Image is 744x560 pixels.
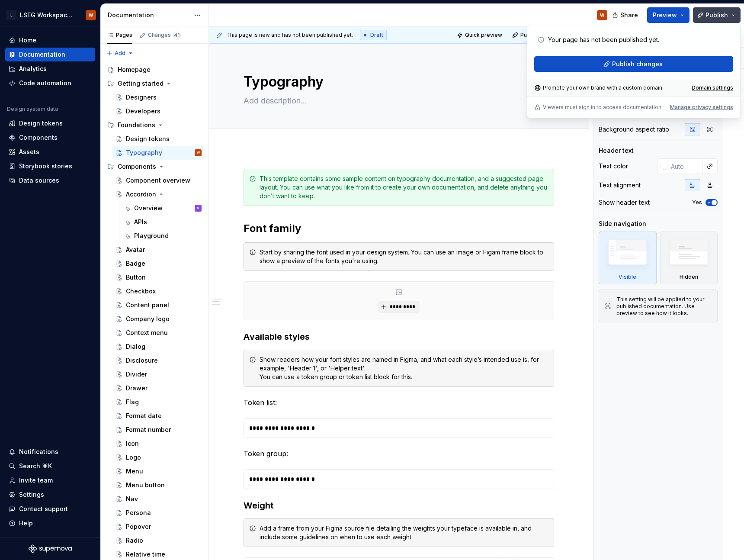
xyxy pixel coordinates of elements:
[112,451,205,464] a: Logo
[260,174,548,200] div: This template contains some sample content on typography documentation, and a suggested page layo...
[465,32,502,39] span: Quick preview
[112,367,205,381] a: Divider
[600,12,604,19] div: W
[112,395,205,409] a: Flag
[5,459,95,473] button: Search ⌘K
[112,340,205,354] a: Dialog
[120,201,205,215] a: OverviewS
[19,162,72,171] div: Storybook stories
[599,125,669,134] div: Background aspect ratio
[653,11,677,19] span: Preview
[19,505,68,513] div: Contact support
[126,259,145,268] div: Badge
[112,506,205,520] a: Persona
[5,516,95,530] button: Help
[112,520,205,534] a: Popover
[2,6,99,24] button: LLSEG Workspace Design SystemW
[19,447,58,456] div: Notifications
[660,232,718,284] div: Hidden
[599,198,650,207] div: Show header text
[599,146,634,155] div: Header text
[173,32,181,39] span: 41
[260,355,548,381] div: Show readers how your font styles are named in Figma, and what each style’s intended use is, for ...
[112,298,205,312] a: Content panel
[112,492,205,506] a: Nav
[5,62,95,76] a: Analytics
[134,232,169,240] div: Playground
[548,35,659,44] p: Your page has not been published yet.
[126,301,169,309] div: Content panel
[118,65,151,74] div: Homepage
[616,296,712,317] div: This setting will be applied to your published documentation. Use preview to see how it looks.
[5,76,95,90] a: Code automation
[107,32,132,39] div: Pages
[244,397,554,408] p: Token list:
[112,90,205,104] a: Designers
[126,425,171,434] div: Format number
[510,29,566,41] button: Publish changes
[112,312,205,326] a: Company logo
[112,478,205,492] a: Menu button
[126,453,141,462] div: Logo
[19,119,63,128] div: Design tokens
[5,502,95,516] button: Contact support
[693,7,741,23] button: Publish
[244,448,554,459] p: Token group:
[670,104,733,111] button: Manage privacy settings
[112,437,205,451] a: Icon
[112,284,205,298] a: Checkbox
[104,118,205,132] div: Foundations
[5,116,95,130] a: Design tokens
[126,107,160,116] div: Developers
[118,79,164,88] div: Getting started
[120,215,205,229] a: APIs
[5,145,95,159] a: Assets
[19,519,33,528] div: Help
[599,232,657,284] div: Visible
[244,222,554,235] h2: Font family
[126,190,156,199] div: Accordion
[244,331,554,343] h3: Available styles
[599,219,646,228] div: Side navigation
[112,464,205,478] a: Menu
[108,11,189,19] div: Documentation
[112,146,205,160] a: TypographyW
[126,176,190,185] div: Component overview
[126,439,139,448] div: Icon
[599,181,641,190] div: Text alignment
[667,158,702,174] input: Auto
[112,132,205,146] a: Design tokens
[126,148,162,157] div: Typography
[126,315,170,323] div: Company logo
[19,490,44,499] div: Settings
[126,273,146,282] div: Button
[599,162,628,171] div: Text color
[19,176,59,185] div: Data sources
[104,160,205,174] div: Components
[126,536,143,545] div: Radio
[534,56,733,72] button: Publish changes
[520,32,562,39] span: Publish changes
[112,381,205,395] a: Drawer
[29,544,72,553] svg: Supernova Logo
[120,229,205,243] a: Playground
[370,32,383,39] span: Draft
[126,481,165,489] div: Menu button
[5,445,95,459] button: Notifications
[126,342,145,351] div: Dialog
[197,148,200,157] div: W
[112,409,205,423] a: Format date
[5,473,95,487] a: Invite team
[197,204,199,212] div: S
[680,274,698,280] div: Hidden
[260,248,548,265] div: Start by sharing the font used in your design system. You can use an image or Figam frame block t...
[134,204,163,212] div: Overview
[112,243,205,257] a: Avatar
[112,423,205,437] a: Format number
[706,11,728,19] span: Publish
[692,84,733,91] a: Domain settings
[612,60,663,68] span: Publish changes
[126,370,147,379] div: Divider
[112,534,205,547] a: Radio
